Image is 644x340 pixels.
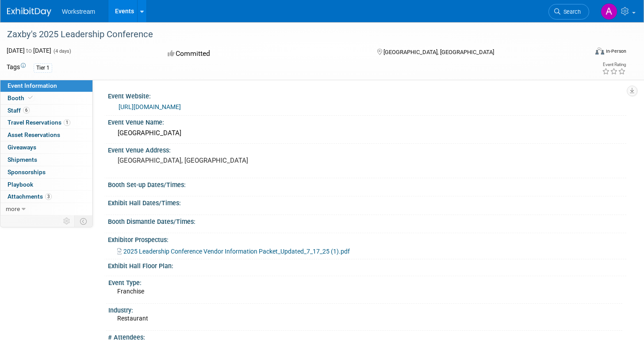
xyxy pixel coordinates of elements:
td: Tags [7,63,26,73]
div: Event Type: [108,276,622,287]
a: Sponsorships [0,166,92,178]
div: Exhibit Hall Dates/Times: [108,196,626,207]
a: Shipments [0,154,92,166]
div: Tier 1 [34,63,52,73]
span: to [25,47,33,54]
a: Staff6 [0,105,92,117]
a: [URL][DOMAIN_NAME] [119,103,181,110]
td: Toggle Event Tabs [75,215,93,227]
span: Event Information [8,82,57,89]
i: Booth reservation complete [28,95,33,100]
span: Shipments [8,156,37,163]
span: Sponsorships [8,168,46,176]
span: 1 [64,119,70,126]
div: In-Person [606,48,626,55]
span: 3 [45,193,52,200]
span: Staff [8,107,30,114]
a: Playbook [0,179,92,191]
a: Asset Reservations [0,129,92,141]
a: 2025 Leadership Conference Vendor Information Packet_Updated_7_17_25 (1).pdf [117,248,350,255]
div: Event Rating [602,63,626,67]
span: [GEOGRAPHIC_DATA], [GEOGRAPHIC_DATA] [383,49,494,55]
img: Annabelle Gu [601,3,617,20]
a: Search [548,4,589,20]
div: Event Venue Address: [108,144,626,155]
span: Franchise [117,288,144,295]
span: Restaurant [117,315,148,322]
span: [DATE] [DATE] [7,47,51,54]
pre: [GEOGRAPHIC_DATA], [GEOGRAPHIC_DATA] [118,156,314,164]
span: Asset Reservations [8,131,60,138]
div: Exhibitor Prospectus: [108,233,626,244]
span: more [6,205,20,212]
a: Event Information [0,80,92,92]
span: (4 days) [53,48,71,54]
img: ExhibitDay [7,8,51,16]
div: Booth Dismantle Dates/Times: [108,215,626,226]
div: Committed [165,46,363,62]
div: Event Format [534,46,627,59]
span: Playbook [8,181,33,188]
a: Giveaways [0,141,92,153]
div: Event Website: [108,90,626,101]
span: Search [560,8,581,15]
td: Personalize Event Tab Strip [59,215,75,227]
img: Format-Inperson.png [595,47,604,55]
span: Travel Reservations [8,119,70,126]
span: Booth [8,94,34,102]
div: [GEOGRAPHIC_DATA] [115,126,620,140]
div: Event Venue Name: [108,116,626,127]
a: Travel Reservations1 [0,117,92,129]
div: Zaxby's 2025 Leadership Conference [4,27,574,43]
span: Giveaways [8,144,36,151]
div: Exhibit Hall Floor Plan: [108,259,626,270]
a: more [0,203,92,215]
span: Workstream [62,8,95,15]
span: 2025 Leadership Conference Vendor Information Packet_Updated_7_17_25 (1).pdf [123,248,350,255]
div: Booth Set-up Dates/Times: [108,178,626,189]
span: 6 [23,107,30,113]
a: Attachments3 [0,191,92,203]
div: Industry: [108,304,622,315]
span: Attachments [8,193,52,200]
a: Booth [0,92,92,104]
